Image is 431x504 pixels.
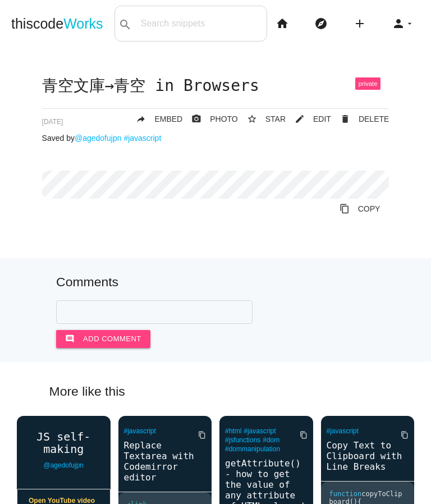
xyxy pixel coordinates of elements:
a: Delete Post [331,109,389,129]
h5: Comments [56,275,375,289]
button: star_borderSTAR [238,109,286,129]
a: #dom [263,436,279,444]
i: add [353,6,366,42]
a: photo_cameraPHOTO [182,109,238,129]
h1: 青空文庫→青空 in Browsers [42,77,389,95]
i: content_copy [300,425,308,445]
a: #javascript [124,427,156,435]
i: person [392,6,405,42]
span: function [329,490,362,498]
i: content_copy [401,425,409,445]
a: Copy to Clipboard [331,199,389,219]
span: EMBED [154,114,182,123]
a: #javascript [123,134,161,143]
i: star_border [247,109,257,129]
h5: More like this [33,384,399,398]
p: Saved by [42,134,389,143]
a: #jsfunctions [225,436,260,444]
a: #javascript [327,427,359,435]
a: #javascript [244,427,276,435]
i: arrow_drop_down [405,6,414,42]
i: comment [65,330,75,348]
i: explore [314,6,328,42]
a: @agedofujpn [75,134,122,143]
a: Copy Text to Clipboard with Line Breaks [321,439,415,473]
i: content_copy [340,199,350,219]
a: thiscodeWorks [11,6,103,42]
span: Works [63,16,103,31]
i: mode_edit [295,109,305,129]
a: @agedofujpn [43,461,84,469]
i: search [118,7,132,43]
a: mode_editEDIT [286,109,331,129]
span: [DATE] [42,118,63,126]
button: search [115,6,135,41]
span: PHOTO [210,114,238,123]
a: Copy to Clipboard [291,425,308,445]
i: content_copy [198,425,206,445]
a: Copy to Clipboard [392,425,409,445]
a: Copy to Clipboard [189,425,206,445]
span: EDIT [313,114,331,123]
i: home [276,6,289,42]
span: DELETE [359,114,389,123]
span: STAR [265,114,286,123]
button: commentAdd comment [56,330,150,348]
a: Replace Textarea with Codemirror editor [118,439,212,484]
i: photo_camera [191,109,201,129]
a: replyEMBED [127,109,182,129]
i: delete [340,109,350,129]
i: reply [136,109,146,129]
a: #html [225,427,241,435]
input: Search snippets [135,12,267,35]
a: JS self-making [17,430,111,455]
a: #dommanipulation [225,445,280,453]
